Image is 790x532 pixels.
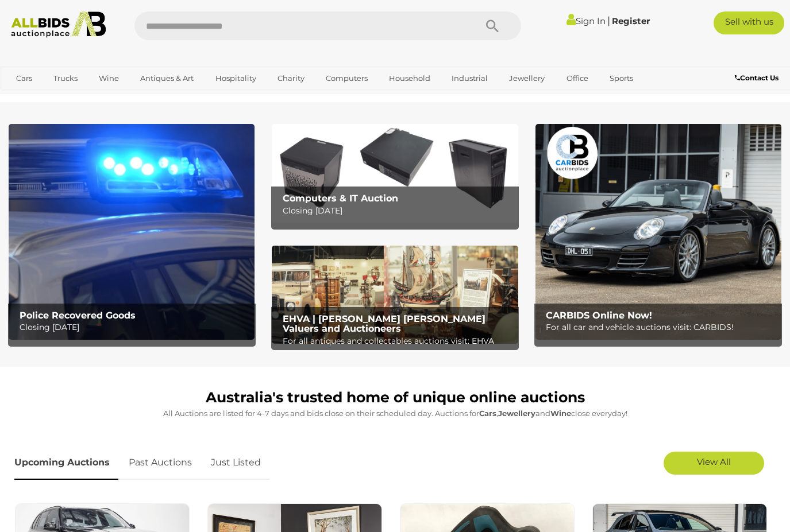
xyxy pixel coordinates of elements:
[91,69,126,88] a: Wine
[714,11,784,34] a: Sell with us
[602,69,641,88] a: Sports
[444,69,495,88] a: Industrial
[535,124,781,339] a: CARBIDS Online Now! CARBIDS Online Now! For all car and vehicle auctions visit: CARBIDS!
[381,69,438,88] a: Household
[14,407,776,420] p: All Auctions are listed for 4-7 days and bids close on their scheduled day. Auctions for , and cl...
[14,390,776,406] h1: Australia's trusted home of unique online auctions
[735,72,781,84] a: Contact Us
[664,452,764,475] a: View All
[9,124,255,339] img: Police Recovered Goods
[272,124,518,222] a: Computers & IT Auction Computers & IT Auction Closing [DATE]
[9,124,255,339] a: Police Recovered Goods Police Recovered Goods Closing [DATE]
[283,334,513,348] p: For all antiques and collectables auctions visit: EHVA
[14,446,118,480] a: Upcoming Auctions
[270,69,312,88] a: Charity
[535,124,781,339] img: CARBIDS Online Now!
[9,69,40,88] a: Cars
[559,69,596,88] a: Office
[546,310,652,321] b: CARBIDS Online Now!
[498,409,535,418] strong: Jewellery
[272,124,518,222] img: Computers & IT Auction
[6,11,111,38] img: Allbids.com.au
[133,69,201,88] a: Antiques & Art
[208,69,264,88] a: Hospitality
[20,310,136,321] b: Police Recovered Goods
[318,69,375,88] a: Computers
[550,409,571,418] strong: Wine
[735,73,779,82] b: Contact Us
[272,246,518,344] a: EHVA | Evans Hastings Valuers and Auctioneers EHVA | [PERSON_NAME] [PERSON_NAME] Valuers and Auct...
[9,88,105,107] a: [GEOGRAPHIC_DATA]
[612,15,650,26] a: Register
[283,313,485,335] b: EHVA | [PERSON_NAME] [PERSON_NAME] Valuers and Auctioneers
[697,456,731,467] span: View All
[464,11,521,40] button: Search
[120,446,201,480] a: Past Auctions
[272,246,518,344] img: EHVA | Evans Hastings Valuers and Auctioneers
[567,15,606,26] a: Sign In
[46,69,85,88] a: Trucks
[607,14,610,27] span: |
[479,409,496,418] strong: Cars
[20,320,250,335] p: Closing [DATE]
[202,446,269,480] a: Just Listed
[283,204,513,218] p: Closing [DATE]
[502,69,552,88] a: Jewellery
[546,320,776,335] p: For all car and vehicle auctions visit: CARBIDS!
[283,193,398,204] b: Computers & IT Auction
